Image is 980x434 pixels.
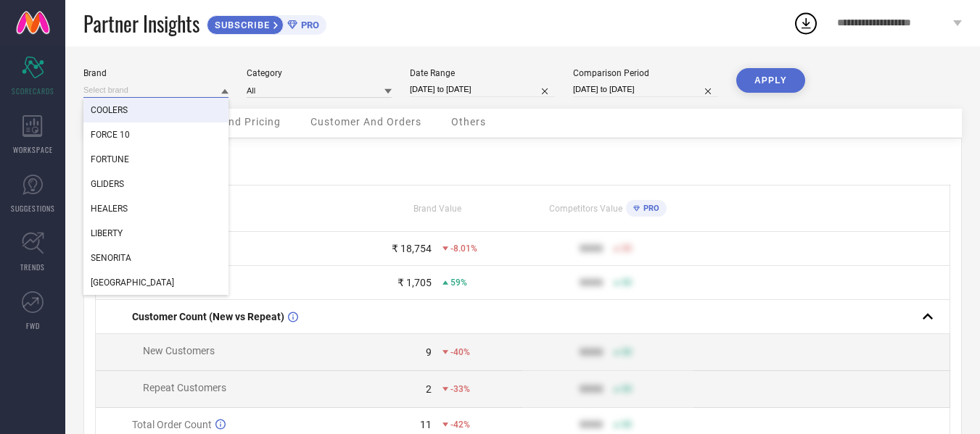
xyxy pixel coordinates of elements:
[83,147,228,172] div: FORTUNE
[580,419,603,430] div: 9999
[580,383,603,395] div: 9999
[580,346,603,358] div: 9999
[736,68,805,93] button: APPLY
[426,346,432,358] div: 9
[580,277,603,288] div: 9999
[91,204,128,214] span: HEALERS
[83,196,228,221] div: HEALERS
[91,154,129,164] span: FORTUNE
[83,172,228,196] div: GLIDERS
[91,130,130,140] span: FORCE 10
[91,228,123,238] span: LIBERTY
[207,12,326,35] a: SUBSCRIBEPRO
[392,243,432,254] div: ₹ 18,754
[413,204,461,214] span: Brand Value
[11,203,55,214] span: SUGGESTIONS
[132,419,212,430] span: Total Order Count
[83,122,228,147] div: FORCE 10
[297,20,319,30] span: PRO
[793,10,819,36] div: Open download list
[450,347,470,357] span: -40%
[26,320,40,331] span: FWD
[83,9,199,38] span: Partner Insights
[410,82,555,97] input: Select date range
[573,82,718,97] input: Select comparison period
[622,384,632,394] span: 50
[143,382,226,393] span: Repeat Customers
[12,85,54,96] span: SCORECARDS
[83,221,228,246] div: LIBERTY
[91,105,128,115] span: COOLERS
[640,204,659,213] span: PRO
[91,253,131,263] span: SENORITA
[622,277,632,288] span: 50
[310,116,421,128] span: Customer And Orders
[83,98,228,122] div: COOLERS
[132,311,284,322] span: Customer Count (New vs Repeat)
[398,277,432,288] div: ₹ 1,705
[95,149,950,167] div: Metrics
[420,419,432,430] div: 11
[247,68,392,78] div: Category
[207,20,273,30] span: SUBSCRIBE
[13,144,53,155] span: WORKSPACE
[83,83,228,98] input: Select brand
[91,179,124,189] span: GLIDERS
[91,277,174,288] span: [GEOGRAPHIC_DATA]
[549,204,622,214] span: Competitors Value
[450,277,467,288] span: 59%
[573,68,718,78] div: Comparison Period
[426,383,432,395] div: 2
[450,420,470,430] span: -42%
[580,243,603,254] div: 9999
[410,68,555,78] div: Date Range
[83,270,228,295] div: WINDSOR
[622,420,632,430] span: 50
[451,116,486,128] span: Others
[622,243,632,254] span: 50
[83,68,228,78] div: Brand
[83,246,228,270] div: SENORITA
[20,262,45,272] span: TRENDS
[143,345,215,356] span: New Customers
[450,384,470,394] span: -33%
[450,243,477,254] span: -8.01%
[622,347,632,357] span: 50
